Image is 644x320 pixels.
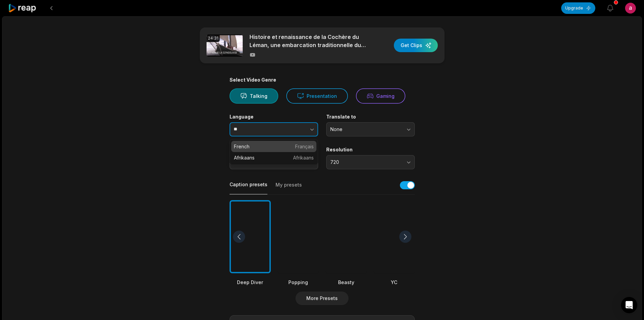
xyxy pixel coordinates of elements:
[326,147,415,153] label: Resolution
[374,279,415,286] div: YC
[207,35,220,42] div: 24:31
[278,279,319,286] div: Popping
[326,114,415,120] label: Translate to
[330,159,401,165] span: 720
[293,154,314,161] span: Afrikaans
[286,88,348,104] button: Presentation
[249,33,366,49] p: Histoire et renaissance de la Cochère du Léman, une embarcation traditionnelle du XIXe siècle
[561,2,595,14] button: Upgrade
[230,114,318,120] label: Language
[295,292,349,305] button: More Presets
[230,279,271,286] div: Deep Diver
[295,143,314,150] span: Français
[234,143,314,150] p: French
[326,155,415,169] button: 720
[326,122,415,136] button: None
[621,297,637,313] div: Open Intercom Messenger
[326,279,367,286] div: Beasty
[276,182,302,194] button: My presets
[356,88,405,104] button: Gaming
[230,181,267,194] button: Caption presets
[230,77,415,83] div: Select Video Genre
[330,126,401,132] span: None
[234,154,314,161] p: Afrikaans
[394,39,438,52] button: Get Clips
[230,88,278,104] button: Talking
